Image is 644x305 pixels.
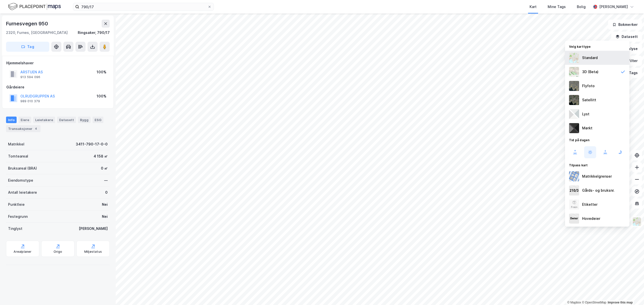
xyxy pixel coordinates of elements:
button: Bokmerker [608,20,642,30]
iframe: Chat Widget [619,281,644,305]
div: 4 [33,126,38,131]
img: Z [569,67,579,77]
div: Datasett [57,117,76,123]
div: Matrikkelgrenser [582,173,612,179]
div: 100% [97,93,106,99]
div: Lyst [582,111,589,117]
div: Matrikkel [8,141,24,147]
div: Miljøstatus [84,250,102,254]
div: Ringsaker, 790/17 [78,30,110,36]
div: Gårds- og bruksnr. [582,187,615,193]
button: Tags [619,68,642,78]
div: Info [6,117,17,123]
div: Velg karttype [565,42,629,51]
div: Origo [54,250,62,254]
img: luj3wr1y2y3+OchiMxRmMxRlscgabnMEmZ7DJGWxyBpucwSZnsMkZbHIGm5zBJmewyRlscgabnMEmZ7DJGWxyBpucwSZnsMkZ... [569,109,579,119]
img: majorOwner.b5e170eddb5c04bfeeff.jpeg [569,214,579,224]
img: logo.f888ab2527a4732fd821a326f86c7f29.svg [8,2,61,11]
div: Festegrunn [8,214,28,220]
div: Punktleie [8,201,25,208]
div: Eiendomstype [8,177,33,183]
div: 913 594 096 [20,75,40,79]
div: Kontrollprogram for chat [619,281,644,305]
div: Transaksjoner [6,125,41,132]
div: ESG [93,117,103,123]
img: cadastreBorders.cfe08de4b5ddd52a10de.jpeg [569,171,579,181]
input: Søk på adresse, matrikkel, gårdeiere, leietakere eller personer [79,3,208,11]
div: 4 158 ㎡ [94,153,108,159]
div: Bruksareal (BRA) [8,165,37,171]
div: 989 010 379 [20,99,40,103]
div: Nei [102,214,108,220]
div: Satellitt [582,97,596,103]
div: Bygg [78,117,91,123]
div: Antall leietakere [8,189,37,195]
div: Flyfoto [582,83,595,89]
img: Z [569,199,579,210]
img: nCdM7BzjoCAAAAAElFTkSuQmCC [569,123,579,133]
div: 0 ㎡ [101,165,108,171]
div: Nei [102,201,108,208]
img: 9k= [569,95,579,105]
div: Tinglyst [8,226,22,232]
div: Tid på dagen [565,135,629,144]
div: Furnesvegen 950 [6,20,49,28]
button: Tag [6,42,49,52]
a: Mapbox [567,301,581,304]
div: Hovedeier [582,216,600,222]
div: Tomteareal [8,153,28,159]
div: Mørkt [582,125,592,131]
div: Mine Tags [548,4,566,10]
div: 3411-790-17-0-0 [76,141,108,147]
div: Bolig [577,4,586,10]
div: — [104,177,108,183]
div: 3D (Beta) [582,69,598,75]
div: 0 [105,189,108,195]
button: Datasett [611,32,642,42]
div: [PERSON_NAME] [599,4,628,10]
div: Arealplaner [14,250,31,254]
div: Etiketter [582,201,597,208]
button: Filter [618,56,642,66]
div: Eiere [19,117,31,123]
a: OpenStreetMap [582,301,606,304]
div: Kart [530,4,537,10]
img: Z [569,53,579,63]
div: [PERSON_NAME] [79,226,108,232]
div: Tilpass kart [565,160,629,169]
div: 100% [97,69,106,75]
div: Standard [582,55,598,61]
div: 2320, Furnes, [GEOGRAPHIC_DATA] [6,30,68,36]
div: Leietakere [33,117,55,123]
img: Z [632,217,642,226]
a: Improve this map [608,301,633,304]
div: Gårdeiere [6,84,109,90]
div: Hjemmelshaver [6,60,109,66]
img: Z [569,81,579,91]
img: cadastreKeys.547ab17ec502f5a4ef2b.jpeg [569,185,579,195]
